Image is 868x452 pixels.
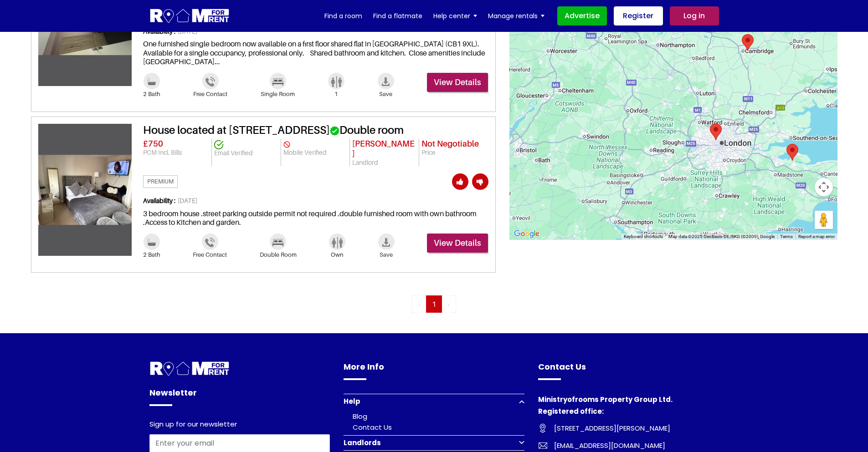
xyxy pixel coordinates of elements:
[547,422,670,435] span: [STREET_ADDRESS][PERSON_NAME]
[122,218,159,234] div: 404
[283,149,348,157] p: Mobile Verified
[143,124,488,137] h3: House located at [STREET_ADDRESS] Double room
[378,91,394,98] span: Save
[780,234,793,239] a: Terms (opens in new tab)
[324,9,362,23] a: Find a room
[143,149,210,157] p: PCM Incl. Bills
[488,9,544,23] a: Manage rentals
[624,234,663,240] button: Keyboard shortcuts
[143,91,160,98] span: 2 Bath
[260,251,297,259] span: Double Room
[442,295,456,313] li: « Previous
[214,140,223,149] img: card-verified
[143,197,488,209] span: [DATE]
[352,139,415,158] span: [PERSON_NAME]
[272,78,283,86] img: Bad-icon
[786,144,798,161] div: Sittingbourne ME9 8WN, UK
[382,238,390,247] img: Save-icon
[426,295,442,313] span: 1
[815,178,833,196] button: Map camera controls
[538,394,719,422] h4: Ministryofrooms Property Group Ltd. Registered office:
[205,238,215,247] img: Phone-icon
[421,149,486,157] p: Price
[353,411,367,421] a: Blog
[557,6,607,25] a: Advertise
[143,251,160,259] span: 2 Bath
[512,228,542,240] a: Open this area in Google Maps (opens a new window)
[421,139,479,148] span: Not Negotiable
[143,175,178,188] span: Premium
[427,234,488,253] a: View Details
[149,361,230,377] img: Room For Rent
[329,251,345,259] span: Own
[378,76,394,98] a: Save-icon Save
[353,422,392,432] a: Contact Us
[193,251,227,259] span: Free Contact
[538,424,547,433] img: Room For Rent
[272,239,283,246] img: Bad-icon
[344,361,524,380] h4: More Info
[143,28,488,73] div: One furnished single bedroom now available on a first floor shared flat in [GEOGRAPHIC_DATA] (CB1...
[433,9,477,23] a: Help center
[38,155,132,225] img: Photo 5 of common area House located at Sittingbourne ME9 8WN, UK located at Sittingbourne ME9 8W...
[149,420,237,431] label: Sign up for our newsletter
[344,435,524,450] button: Landlords
[148,239,156,247] img: Bathroom-icon
[815,211,833,229] button: Drag Pegman onto the map to open Street View
[378,251,395,259] span: Save
[344,394,524,409] button: Help
[143,28,488,40] span: [DATE]
[538,441,547,450] img: Room For Rent
[538,439,719,452] a: [EMAIL_ADDRESS][DOMAIN_NAME]
[742,34,754,51] div: 38 Impala Drive, Cambridge CB1 9XL, UK
[143,197,178,204] strong: Availability :
[710,123,722,140] div: 1 Stafford Cl, London NW6 5TW, UK
[547,439,665,452] span: [EMAIL_ADDRESS][DOMAIN_NAME]
[373,9,422,23] a: Find a flatmate
[261,91,295,98] span: Single Room
[412,295,426,313] li: « Previous
[512,228,542,240] img: Google
[193,91,227,98] span: Free Contact
[214,149,278,157] p: Email Verified
[614,6,663,25] a: Register
[538,361,719,380] h4: Contact Us
[159,216,206,236] div: Not Found
[143,27,178,35] strong: Availability :
[143,197,488,234] div: 3 bedroom house .street parking outside permit not required .double furnished room with own bathr...
[382,77,390,86] img: Save-icon
[149,8,230,25] img: Logo for Room for Rent, featuring a welcoming design with a house icon and modern typography
[328,91,344,98] span: 1
[283,141,290,148] img: card-verified
[205,77,215,86] img: Phone-icon
[331,76,342,88] img: Bathroom-icon
[668,234,775,239] span: Map data ©2025 GeoBasis-DE/BKG (©2009), Google
[149,386,330,406] h4: Newsletter
[148,78,156,86] img: Bathroom-icon
[538,422,719,435] a: [STREET_ADDRESS][PERSON_NAME]
[378,237,395,259] a: Save-icon Save
[330,126,339,136] img: correct
[352,159,416,167] p: Landlord
[427,73,488,92] a: View Details
[332,237,343,249] img: Bathroom-icon
[798,234,835,239] a: Report a map error
[670,6,719,25] a: Log in
[143,139,163,148] span: £750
